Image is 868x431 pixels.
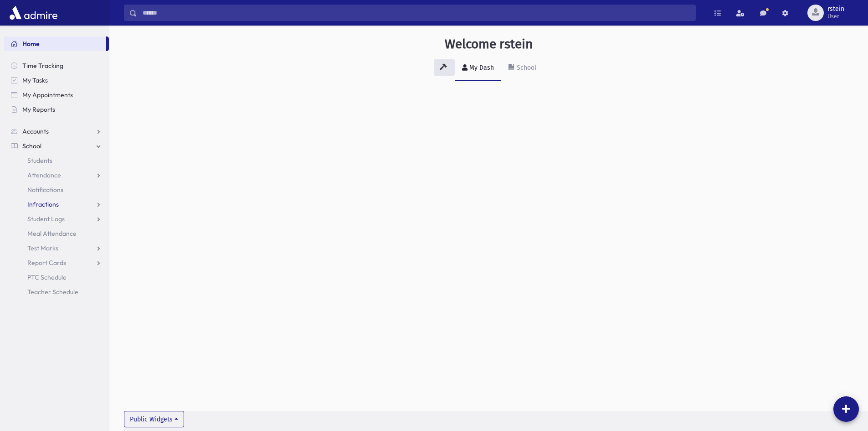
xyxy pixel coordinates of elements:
[4,153,109,168] a: Students
[501,56,544,81] a: School
[4,285,109,299] a: Teacher Schedule
[4,73,109,88] a: My Tasks
[27,171,61,179] span: Attendance
[22,142,41,150] span: School
[7,4,60,22] img: AdmirePro
[827,5,844,13] span: rstein
[27,244,58,252] span: Test Marks
[827,13,844,20] span: User
[27,259,66,267] span: Report Cards
[4,241,109,255] a: Test Marks
[22,62,63,70] span: Time Tracking
[27,156,52,165] span: Students
[4,255,109,270] a: Report Cards
[4,139,109,153] a: School
[124,411,184,427] button: Public Widgets
[27,200,59,208] span: Infractions
[4,124,109,139] a: Accounts
[4,197,109,212] a: Infractions
[22,91,73,99] span: My Appointments
[22,105,55,114] span: My Reports
[4,88,109,102] a: My Appointments
[27,186,63,194] span: Notifications
[4,182,109,197] a: Notifications
[455,56,501,81] a: My Dash
[515,64,536,72] div: School
[22,76,48,84] span: My Tasks
[4,58,109,73] a: Time Tracking
[467,64,494,72] div: My Dash
[4,168,109,182] a: Attendance
[27,273,67,281] span: PTC Schedule
[4,102,109,117] a: My Reports
[137,5,695,21] input: Search
[27,215,65,223] span: Student Logs
[4,226,109,241] a: Meal Attendance
[4,36,106,51] a: Home
[445,36,533,52] h3: Welcome rstein
[4,212,109,226] a: Student Logs
[22,40,40,48] span: Home
[22,127,49,135] span: Accounts
[4,270,109,285] a: PTC Schedule
[27,288,78,296] span: Teacher Schedule
[27,229,77,238] span: Meal Attendance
